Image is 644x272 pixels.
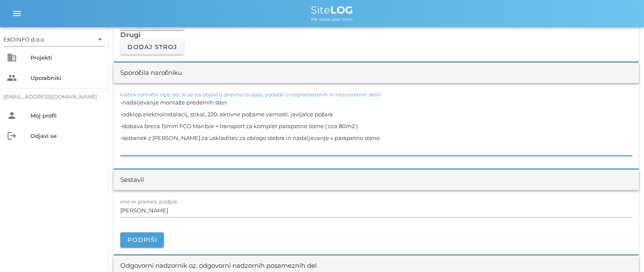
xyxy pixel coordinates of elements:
div: EKOINFO d.o.o [3,36,44,43]
div: Projekti [30,54,102,61]
div: Odgovorni nadzornik oz. odgovorni nadzornih posameznih del [120,261,317,271]
span: Dodaj stroj [127,43,177,51]
i: person [7,110,17,121]
i: business [7,52,17,63]
div: Uporabniki [30,74,102,81]
i: logout [7,131,17,141]
i: arrow_drop_down [95,34,105,44]
span: Podpiši [127,236,157,244]
div: Sporočila naročniku [120,68,182,78]
div: EKOINFO d.o.o [3,33,105,46]
i: menu [12,8,22,19]
iframe: Chat Widget [602,231,644,272]
label: ime in priimek, podpis [120,198,177,205]
span: Site [311,4,353,16]
button: Podpiši [120,232,164,247]
h3: Drugi [120,30,632,39]
label: kratek tehnični opis del, ki se na objektu dnevno izvajajo, podatki o nepredvidenih in interventn... [120,91,381,98]
i: people [7,73,17,83]
div: Moj profil [30,112,102,119]
button: Dodaj stroj [120,39,184,55]
b: LOG [330,4,353,16]
div: Pripomoček za klepet [602,231,644,272]
span: We value your time. [311,16,353,22]
div: Sestavil [120,175,144,185]
div: Odjavi se [30,132,102,139]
